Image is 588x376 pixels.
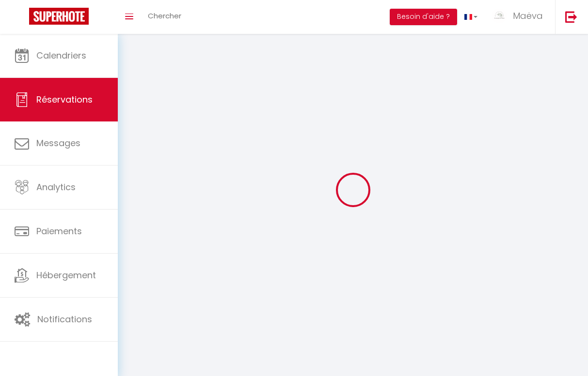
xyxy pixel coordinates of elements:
[37,313,92,325] span: Notifications
[390,9,457,25] button: Besoin d'aide ?
[36,269,96,281] span: Hébergement
[148,11,181,21] span: Chercher
[492,9,507,23] img: ...
[36,137,80,149] span: Messages
[8,4,37,33] button: Ouvrir le widget de chat LiveChat
[36,93,93,105] span: Réservations
[36,225,82,237] span: Paiements
[29,8,89,25] img: Super Booking
[565,11,577,23] img: logout
[36,49,86,61] span: Calendriers
[513,10,543,22] span: Maëva
[36,181,76,193] span: Analytics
